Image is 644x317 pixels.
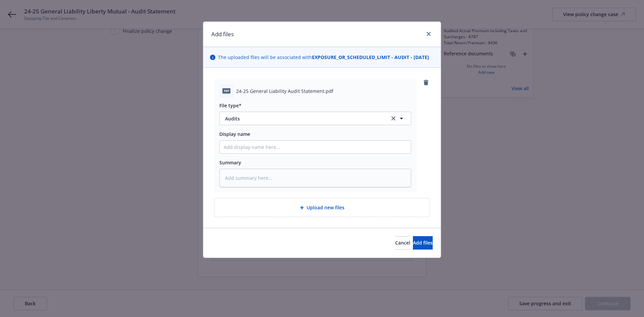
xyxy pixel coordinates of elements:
[413,240,433,246] span: Add files
[219,112,411,125] button: Auditsclear selection
[219,159,241,166] span: Summary
[219,102,241,109] span: File type*
[225,115,380,122] span: Audits
[222,88,230,93] span: pdf
[312,54,429,60] strong: EXPOSURE_OR_SCHEDULED_LIMIT - AUDIT - [DATE]
[236,88,333,95] span: 24-25 General Liability Audit Statement.pdf
[395,240,410,246] span: Cancel
[395,236,410,250] button: Cancel
[220,141,411,153] input: Add display name here...
[219,131,250,137] span: Display name
[413,236,433,250] button: Add files
[389,114,397,122] a: clear selection
[425,30,433,38] a: close
[218,54,429,61] span: The uploaded files will be associated with
[211,30,234,39] h1: Add files
[422,78,430,87] a: remove
[214,198,430,217] div: Upload new files
[307,204,344,211] span: Upload new files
